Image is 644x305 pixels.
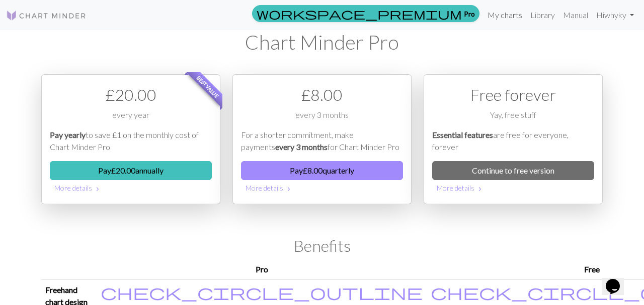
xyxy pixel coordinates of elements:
[432,180,594,196] button: More details
[241,129,403,153] p: For a shorter commitment, make payments for Chart Minder Pro
[6,10,87,22] img: Logo
[484,5,526,25] a: My charts
[41,74,220,204] div: Payment option 1
[285,184,293,194] span: chevron_right
[559,5,592,25] a: Manual
[476,184,484,194] span: chevron_right
[94,184,102,194] span: chevron_right
[432,129,594,153] p: are free for everyone, forever
[241,180,403,196] button: More details
[50,129,212,153] p: to save £1 on the monthly cost of Chart Minder Pro
[241,83,403,107] div: £ 8.00
[187,66,229,108] span: Best value
[432,130,493,139] em: Essential features
[592,5,638,25] a: Hiwhyky
[232,74,412,204] div: Payment option 2
[50,161,212,180] button: Pay£20.00annually
[432,109,594,129] div: Yay, free stuff
[41,30,603,54] h1: Chart Minder Pro
[252,5,479,22] a: Pro
[50,130,86,139] em: Pay yearly
[275,142,328,151] em: every 3 months
[526,5,559,25] a: Library
[241,109,403,129] div: every 3 months
[101,282,423,301] span: check_circle_outline
[41,236,603,255] h2: Benefits
[432,161,594,180] a: Continue to free version
[50,109,212,129] div: every year
[50,83,212,107] div: £ 20.00
[257,7,462,21] span: workspace_premium
[432,83,594,107] div: Free forever
[50,180,212,196] button: More details
[602,265,634,295] iframe: chat widget
[241,161,403,180] button: Pay£8.00quarterly
[101,284,423,300] i: Included
[424,74,603,204] div: Free option
[97,259,427,280] th: Pro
